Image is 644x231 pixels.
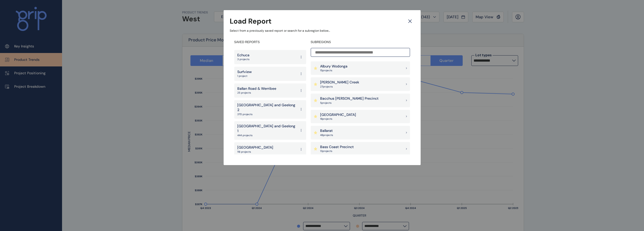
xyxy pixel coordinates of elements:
[237,53,249,58] p: Echuca
[237,91,276,95] p: 25 projects
[237,69,252,75] p: Surfview
[237,124,297,134] p: [GEOGRAPHIC_DATA] and Geelong 1
[237,145,273,150] p: [GEOGRAPHIC_DATA]
[320,145,354,150] p: Bass Coast Precinct
[320,149,354,153] p: 13 project s
[237,86,276,91] p: Ballan Road & Werribee
[237,58,249,61] p: 3 projects
[237,150,273,154] p: 118 projects
[311,40,410,44] h4: SUBREGIONS
[237,113,297,116] p: 370 projects
[234,40,306,44] h4: SAVED REPORTS
[320,101,379,105] p: 5 project s
[320,117,356,121] p: 18 project s
[237,134,297,137] p: 444 projects
[320,133,333,137] p: 48 project s
[320,112,356,117] p: [GEOGRAPHIC_DATA]
[320,69,347,72] p: 15 project s
[320,96,379,101] p: Bacchus [PERSON_NAME] Precinct
[237,103,297,113] p: [GEOGRAPHIC_DATA] and Geelong 2
[320,64,347,69] p: Albury Wodonga
[230,29,415,33] p: Select from a previously saved report or search for a subregion below...
[320,128,333,133] p: Ballarat
[320,80,359,85] p: [PERSON_NAME] Creek
[320,85,359,88] p: 27 project s
[237,74,252,78] p: 1 project
[230,16,271,26] h3: Load Report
